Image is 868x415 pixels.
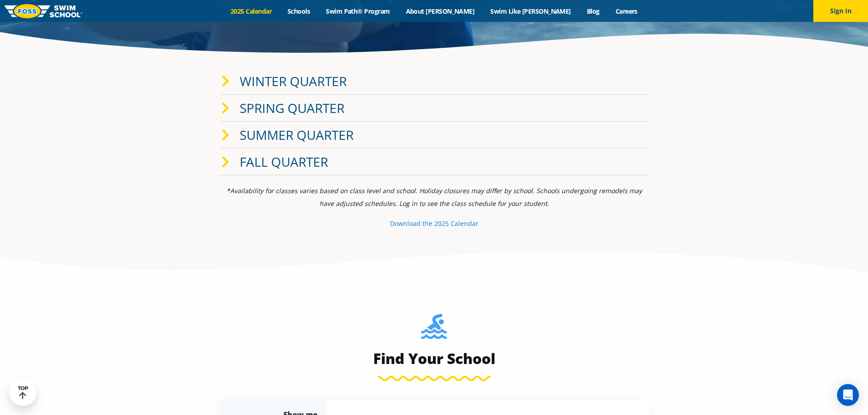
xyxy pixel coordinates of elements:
img: FOSS Swim School Logo [5,4,82,18]
img: Foss-Location-Swimming-Pool-Person.svg [421,314,447,345]
a: Swim Path® Program [318,7,398,15]
div: Open Intercom Messenger [837,384,859,406]
a: About [PERSON_NAME] [398,7,483,15]
a: Careers [607,7,645,15]
a: Summer Quarter [240,126,354,143]
a: Swim Like [PERSON_NAME] [483,7,579,15]
i: *Availability for classes varies based on class level and school. Holiday closures may differ by ... [226,186,642,208]
small: e 2025 Calendar [429,219,478,228]
a: Download the 2025 Calendar [390,219,478,228]
a: Fall Quarter [240,153,328,170]
a: 2025 Calendar [223,7,280,15]
small: Download th [390,219,429,228]
a: Blog [579,7,607,15]
h3: Find Your School [219,349,649,368]
a: Schools [280,7,318,15]
a: Winter Quarter [240,72,347,90]
div: TOP [18,385,28,400]
a: Spring Quarter [240,99,344,117]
